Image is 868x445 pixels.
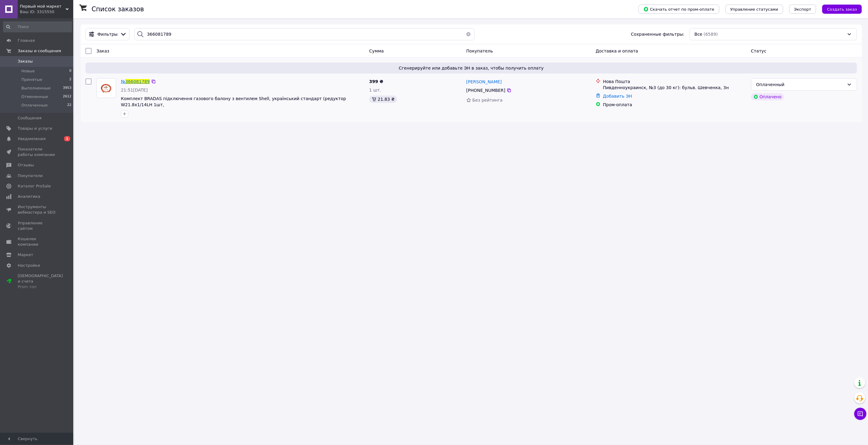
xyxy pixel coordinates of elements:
[21,85,51,91] span: Выполненные
[18,59,33,64] span: Заказы
[603,78,746,85] div: Нова Пошта
[730,7,778,12] span: Управление статусами
[121,96,346,107] a: Комплект BRADAS підключення газового балону з вентилем Shell, український стандарт (редуктор W21....
[369,49,384,53] span: Сумма
[18,183,51,189] span: Каталог ProSale
[63,94,71,99] span: 2612
[18,236,56,247] span: Кошелек компании
[695,31,703,37] span: Все
[466,79,502,84] span: [PERSON_NAME]
[369,79,383,84] span: 399 ₴
[854,408,866,420] button: Чат с покупателем
[18,220,56,231] span: Управление сайтом
[92,5,144,13] h1: Список заказов
[97,82,116,95] img: Фото товару
[20,9,73,15] div: Ваш ID: 3315550
[751,93,784,100] div: Оплачено
[63,85,71,91] span: 3953
[3,21,72,32] input: Поиск
[69,77,71,82] span: 2
[18,204,56,215] span: Инструменты вебмастера и SEO
[631,31,684,37] span: Сохраненные фильтры:
[21,103,48,108] span: Оплаченные
[18,284,63,290] div: Prom топ
[466,49,493,53] span: Покупатель
[725,5,783,14] button: Управление статусами
[67,103,71,108] span: 22
[125,79,150,84] span: 366081789
[603,102,746,108] div: Пром-оплата
[18,273,63,290] span: [DEMOGRAPHIC_DATA] и счета
[88,65,855,71] span: Сгенерируйте или добавьте ЭН в заказ, чтобы получить оплату
[96,49,109,53] span: Заказ
[751,49,767,53] span: Статус
[121,79,150,84] a: №366081789
[21,94,48,99] span: Отмененные
[466,79,502,85] a: [PERSON_NAME]
[369,88,381,92] span: 1 шт.
[121,88,148,92] span: 21:51[DATE]
[134,28,475,40] input: Поиск по номеру заказа, ФИО покупателя, номеру телефона, Email, номеру накладной
[472,98,503,103] span: Без рейтинга
[789,5,816,14] button: Экспорт
[21,77,42,82] span: Принятые
[18,115,42,121] span: Сообщения
[369,96,397,103] div: 21.83 ₴
[18,38,35,43] span: Главная
[596,49,638,53] span: Доставка и оплата
[603,85,746,91] div: Пивденноукраинск, №3 (до 30 кг): бульв. Шевченка, 3н
[756,81,844,88] div: Оплаченный
[18,194,40,199] span: Аналитика
[465,86,507,95] div: [PHONE_NUMBER]
[18,263,40,268] span: Настройки
[704,32,718,37] span: (6589)
[20,4,66,9] span: Первый мой маркет
[64,136,70,141] span: 1
[97,31,118,37] span: Фильтры
[121,79,125,84] span: №
[18,173,43,179] span: Покупатели
[96,78,116,98] a: Фото товару
[18,136,45,142] span: Уведомления
[69,68,71,74] span: 0
[18,126,52,131] span: Товары и услуги
[603,94,632,99] a: Добавить ЭН
[638,5,719,14] button: Скачать отчет по пром-оплате
[18,147,56,157] span: Показатели работы компании
[462,28,475,40] button: Очистить
[21,68,35,74] span: Новые
[822,5,862,14] button: Создать заказ
[794,7,811,12] span: Экспорт
[643,6,714,12] span: Скачать отчет по пром-оплате
[18,48,61,54] span: Заказы и сообщения
[18,252,33,258] span: Маркет
[827,7,857,12] span: Создать заказ
[18,162,34,168] span: Отзывы
[816,6,862,11] a: Создать заказ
